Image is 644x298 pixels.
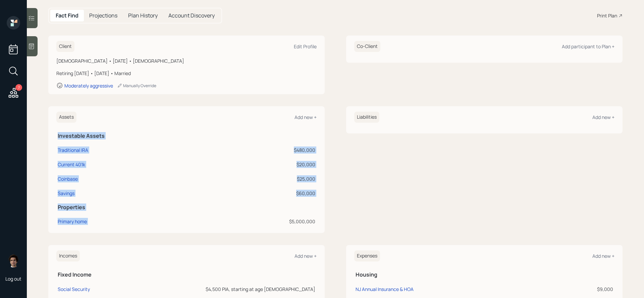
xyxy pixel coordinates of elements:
div: Edit Profile [294,43,317,50]
div: $60,000 [197,190,315,197]
div: $5,000,000 [197,218,315,225]
h5: Housing [356,272,613,278]
div: Moderately aggressive [64,82,113,89]
h6: Client [56,41,74,52]
div: Add new + [592,114,614,120]
h6: Assets [56,112,76,123]
div: NJ Annual Insurance & HOA [356,286,414,292]
div: Manually Override [117,83,156,88]
h6: Liabilities [354,112,379,123]
div: Primary home [58,218,87,225]
h6: Incomes [56,250,80,261]
h5: Plan History [128,12,158,19]
div: Add new + [294,114,317,120]
div: Add new + [294,253,317,259]
div: [DEMOGRAPHIC_DATA] • [DATE] • [DEMOGRAPHIC_DATA] [56,57,317,64]
h5: Fact Find [56,12,78,19]
h6: Expenses [354,250,380,261]
div: Print Plan [597,12,617,19]
div: Social Security [58,286,90,292]
div: $9,000 [557,286,613,293]
div: Log out [5,276,21,282]
h6: Co-Client [354,41,380,52]
h5: Account Discovery [168,12,215,19]
div: Add participant to Plan + [562,43,614,50]
div: $480,000 [197,146,315,154]
h5: Investable Assets [58,133,315,139]
div: $4,500 PIA, starting at age [DEMOGRAPHIC_DATA] [154,286,316,293]
div: Add new + [592,253,614,259]
div: $20,000 [197,161,315,168]
div: Traditional IRA [58,146,88,154]
div: Savings [58,190,74,197]
div: Current 401k [58,161,85,168]
h5: Fixed Income [58,272,315,278]
div: 7 [15,84,22,91]
h5: Projections [89,12,117,19]
h5: Properties [58,204,315,211]
img: harrison-schaefer-headshot-2.png [7,254,20,267]
div: $25,000 [197,175,315,182]
div: Coinbase [58,175,78,182]
div: Retiring [DATE] • [DATE] • Married [56,70,317,77]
